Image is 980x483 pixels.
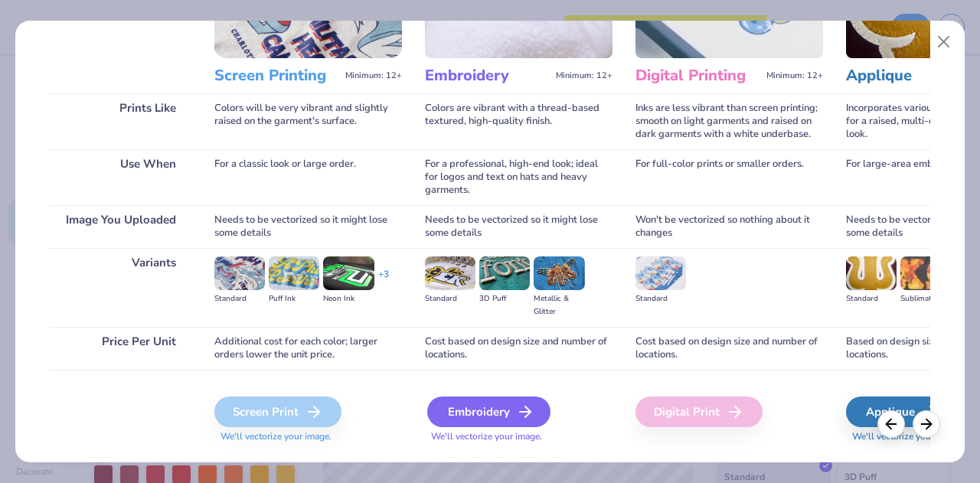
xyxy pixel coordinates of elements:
[846,256,897,290] img: Standard
[846,397,959,427] div: Applique
[214,149,402,205] div: For a classic look or large order.
[50,93,191,149] div: Prints Like
[269,256,319,290] img: Puff Ink
[900,292,951,305] div: Sublimated
[534,256,584,290] img: Metallic & Glitter
[425,66,550,86] h3: Embroidery
[635,397,763,427] div: Digital Print
[214,205,402,248] div: Needs to be vectorized so it might lose some details
[635,93,823,149] div: Inks are less vibrant than screen printing; smooth on light garments and raised on dark garments ...
[269,292,319,305] div: Puff Ink
[635,327,823,370] div: Cost based on design size and number of locations.
[345,70,402,81] span: Minimum: 12+
[929,28,959,57] button: Close
[846,66,971,86] h3: Applique
[214,256,265,290] img: Standard
[534,292,584,318] div: Metallic & Glitter
[635,149,823,205] div: For full-color prints or smaller orders.
[425,430,612,443] span: We'll vectorize your image.
[425,205,612,248] div: Needs to be vectorized so it might lose some details
[427,397,550,427] div: Embroidery
[425,327,612,370] div: Cost based on design size and number of locations.
[425,149,612,205] div: For a professional, high-end look; ideal for logos and text on hats and heavy garments.
[479,292,530,305] div: 3D Puff
[214,66,339,86] h3: Screen Printing
[214,397,341,427] div: Screen Print
[323,256,374,290] img: Neon Ink
[635,66,760,86] h3: Digital Printing
[50,327,191,370] div: Price Per Unit
[635,256,686,290] img: Standard
[900,256,951,290] img: Sublimated
[425,93,612,149] div: Colors are vibrant with a thread-based textured, high-quality finish.
[50,248,191,327] div: Variants
[425,292,475,305] div: Standard
[50,205,191,248] div: Image You Uploaded
[214,292,265,305] div: Standard
[214,93,402,149] div: Colors will be very vibrant and slightly raised on the garment's surface.
[479,256,530,290] img: 3D Puff
[378,268,389,294] div: + 3
[635,292,686,305] div: Standard
[766,70,823,81] span: Minimum: 12+
[846,292,897,305] div: Standard
[323,292,374,305] div: Neon Ink
[214,430,402,443] span: We'll vectorize your image.
[214,327,402,370] div: Additional cost for each color; larger orders lower the unit price.
[425,256,475,290] img: Standard
[50,149,191,205] div: Use When
[556,70,612,81] span: Minimum: 12+
[635,205,823,248] div: Won't be vectorized so nothing about it changes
